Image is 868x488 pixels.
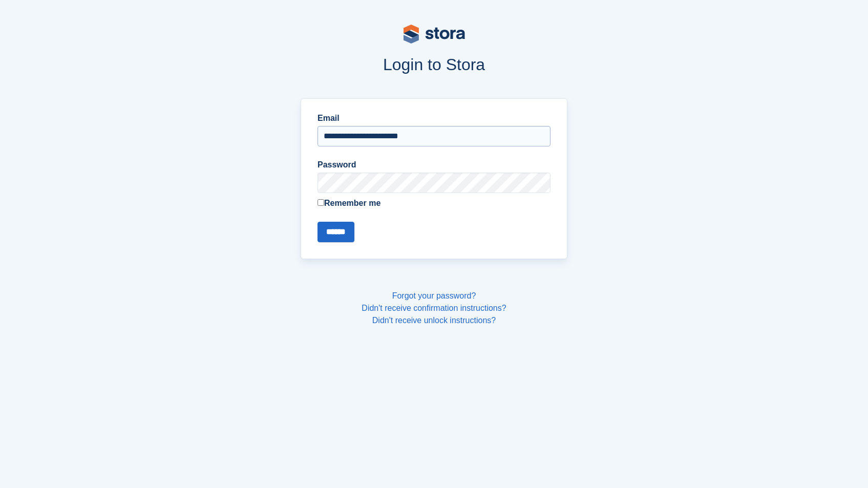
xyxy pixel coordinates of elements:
[392,291,476,300] a: Forgot your password?
[372,316,496,325] a: Didn't receive unlock instructions?
[317,159,551,171] label: Password
[317,112,551,124] label: Email
[362,304,506,312] a: Didn't receive confirmation instructions?
[105,55,763,74] h1: Login to Stora
[404,25,465,44] img: stora-logo-53a41332b3708ae10de48c4981b4e9114cc0af31d8433b30ea865607fb682f29.svg
[317,199,324,206] input: Remember me
[317,197,551,209] label: Remember me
